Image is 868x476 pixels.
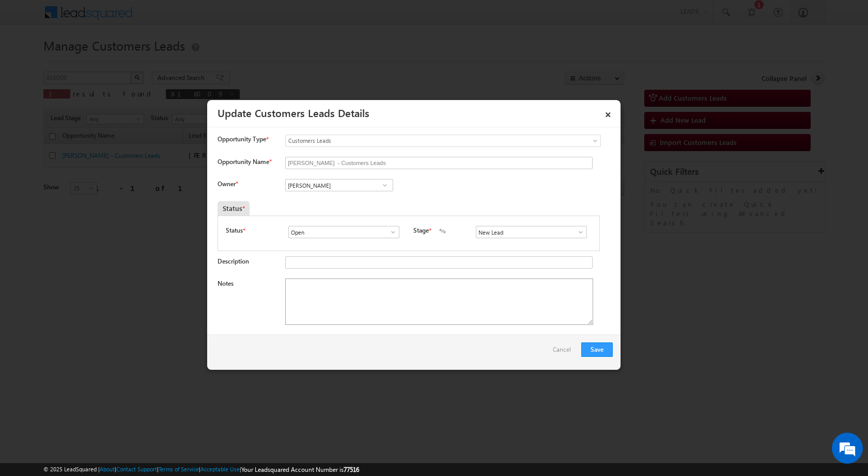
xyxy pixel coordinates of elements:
[169,5,194,30] div: Minimize live chat window
[241,466,359,473] span: Your Leadsquared Account Number is
[218,257,249,265] label: Description
[344,466,359,473] span: 77516
[18,54,43,68] img: d_60004797649_company_0_60004797649
[553,342,576,362] a: Cancel
[218,135,266,144] span: Opportunity Type
[13,95,189,309] textarea: Type your message and hit 'Enter'
[218,180,238,188] label: Owner
[226,226,243,235] label: Status
[571,227,584,237] a: Show All Items
[288,226,399,238] input: Type to Search
[116,466,157,472] a: Contact Support
[285,179,393,191] input: Type to Search
[384,227,397,237] a: Show All Items
[159,466,199,472] a: Terms of Service
[100,466,115,472] a: About
[413,226,429,235] label: Stage
[218,280,234,287] label: Notes
[218,158,271,166] label: Opportunity Name
[218,201,250,216] div: Status
[141,318,188,332] em: Start Chat
[378,180,391,190] a: Show All Items
[200,466,240,472] a: Acceptable Use
[581,342,613,357] button: Save
[54,54,174,68] div: Chat with us now
[285,135,601,147] a: Customers Leads
[476,226,587,238] input: Type to Search
[218,105,369,120] a: Update Customers Leads Details
[599,104,617,122] a: ×
[286,136,559,145] span: Customers Leads
[43,465,359,474] span: © 2025 LeadSquared | | | | |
